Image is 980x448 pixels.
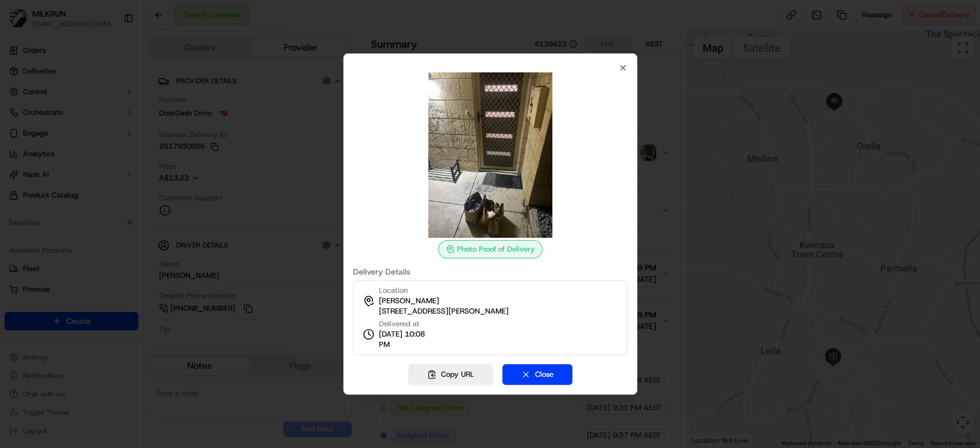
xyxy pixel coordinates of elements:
[378,306,508,316] span: [STREET_ADDRESS][PERSON_NAME]
[378,296,439,306] span: [PERSON_NAME]
[408,364,493,385] button: Copy URL
[378,285,407,296] span: Location
[353,268,627,276] label: Delivery Details
[408,72,573,238] img: photo_proof_of_delivery image
[502,364,572,385] button: Close
[378,319,431,329] span: Delivered at
[378,329,431,350] span: [DATE] 10:08 PM
[438,240,543,258] div: Photo Proof of Delivery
